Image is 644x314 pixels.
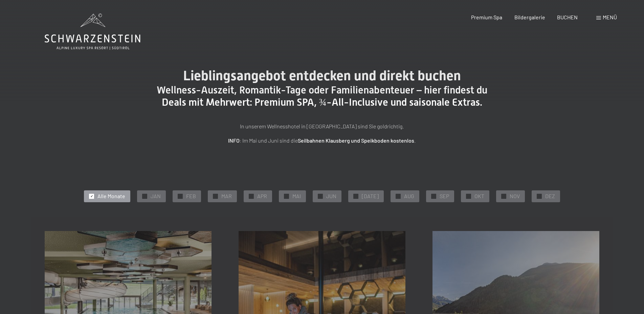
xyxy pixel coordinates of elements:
[186,192,196,200] span: FEB
[603,14,617,20] span: Menü
[538,194,541,198] span: ✓
[90,194,93,198] span: ✓
[557,14,578,20] a: BUCHEN
[440,192,449,200] span: SEP
[404,192,414,200] span: AUG
[510,192,520,200] span: NOV
[285,194,288,198] span: ✓
[467,194,470,198] span: ✓
[503,194,505,198] span: ✓
[362,192,379,200] span: [DATE]
[545,192,555,200] span: DEZ
[355,194,357,198] span: ✓
[298,137,414,144] strong: Seilbahnen Klausberg und Speikboden kostenlos
[257,192,267,200] span: APR
[228,137,240,144] strong: INFO
[432,194,435,198] span: ✓
[292,192,301,200] span: MAI
[326,192,336,200] span: JUN
[143,194,146,198] span: ✓
[319,194,322,198] span: ✓
[151,192,161,200] span: JAN
[250,194,253,198] span: ✓
[179,194,182,198] span: ✓
[471,14,502,20] a: Premium Spa
[153,136,491,145] p: : Im Mai und Juni sind die .
[221,192,232,200] span: MAR
[153,122,491,131] p: In unserem Wellnesshotel in [GEOGRAPHIC_DATA] sind Sie goldrichtig.
[183,68,461,84] span: Lieblingsangebot entdecken und direkt buchen
[214,194,217,198] span: ✓
[474,192,484,200] span: OKT
[397,194,400,198] span: ✓
[157,84,487,108] span: Wellness-Auszeit, Romantik-Tage oder Familienabenteuer – hier findest du Deals mit Mehrwert: Prem...
[514,14,545,20] a: Bildergalerie
[97,192,125,200] span: Alle Monate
